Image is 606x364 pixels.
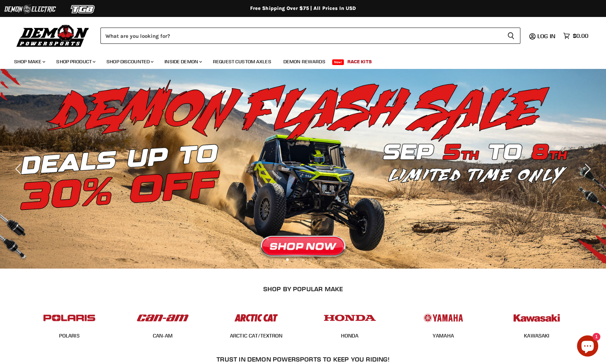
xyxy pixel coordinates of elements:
h2: SHOP BY POPULAR MAKE [29,285,577,293]
inbox-online-store-chat: Shopify online store chat [575,335,600,358]
span: $0.00 [573,33,588,39]
li: Page dot 5 [317,258,320,261]
span: YAMAHA [433,333,454,340]
a: Demon Rewards [278,54,331,69]
span: Log in [537,33,555,40]
span: New! [332,59,344,65]
a: Shop Make [9,54,50,69]
span: POLARIS [59,333,80,340]
a: Race Kits [342,54,377,69]
a: Inside Demon [159,54,206,69]
img: Demon Powersports [14,23,92,48]
a: ARCTIC CAT/TEXTRON [230,333,283,339]
div: Free Shipping Over $75 | All Prices In USD [20,5,586,12]
img: POPULAR_MAKE_logo_3_027535af-6171-4c5e-a9bc-f0eccd05c5d6.jpg [229,307,284,329]
h2: Trust In Demon Powersports To Keep You Riding! [37,356,569,363]
a: CAN-AM [153,333,173,339]
button: Next [579,162,594,176]
img: POPULAR_MAKE_logo_2_dba48cf1-af45-46d4-8f73-953a0f002620.jpg [42,307,97,329]
a: YAMAHA [433,333,454,339]
input: Search [100,28,502,44]
img: POPULAR_MAKE_logo_4_4923a504-4bac-4306-a1be-165a52280178.jpg [322,307,377,329]
img: POPULAR_MAKE_logo_1_adc20308-ab24-48c4-9fac-e3c1a623d575.jpg [135,307,190,329]
button: Previous [12,162,27,176]
img: TGB Logo 2 [57,2,110,16]
a: Shop Product [51,54,100,69]
span: HONDA [341,333,359,340]
a: Log in [534,33,560,39]
img: POPULAR_MAKE_logo_6_76e8c46f-2d1e-4ecc-b320-194822857d41.jpg [509,307,564,329]
img: POPULAR_MAKE_logo_5_20258e7f-293c-4aac-afa8-159eaa299126.jpg [416,307,471,329]
form: Product [100,28,520,44]
ul: Main menu [9,52,587,69]
span: CAN-AM [153,333,173,340]
li: Page dot 1 [286,258,289,261]
a: KAWASAKI [524,333,549,339]
li: Page dot 3 [302,258,304,261]
a: HONDA [341,333,359,339]
img: Demon Electric Logo 2 [4,2,57,16]
span: KAWASAKI [524,333,549,340]
li: Page dot 4 [310,258,312,261]
a: $0.00 [560,31,592,41]
li: Page dot 2 [294,258,296,261]
span: ARCTIC CAT/TEXTRON [230,333,283,340]
a: Shop Discounted [101,54,158,69]
button: Search [502,28,520,44]
a: POLARIS [59,333,80,339]
a: Request Custom Axles [208,54,277,69]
